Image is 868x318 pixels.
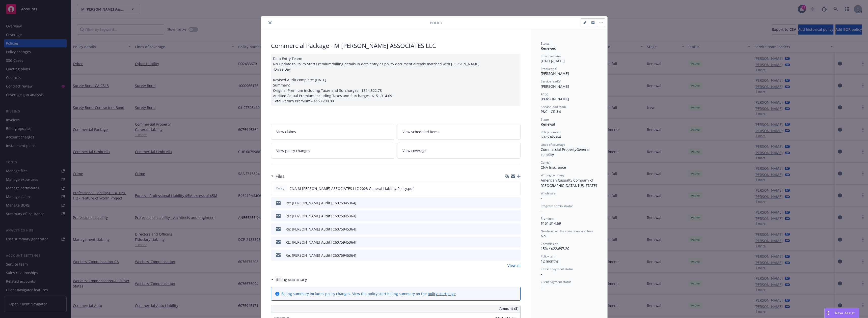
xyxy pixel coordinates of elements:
span: Service lead(s) [541,79,561,83]
div: [DATE] - [DATE] [541,54,597,64]
a: View policy changes [271,143,394,159]
span: Renewed [541,46,556,51]
span: Commission [541,242,558,246]
span: View scheduled items [402,129,439,134]
span: Newfront will file state taxes and fees [541,229,593,233]
div: Re: [PERSON_NAME] Audit [C6075945364] [286,226,356,232]
button: preview file [514,200,519,206]
span: No [541,234,546,238]
button: close [267,20,273,26]
div: Billing summary [271,276,307,283]
span: View claims [276,129,296,134]
span: Renewal [541,122,555,127]
h3: Files [276,173,284,180]
div: Re: [PERSON_NAME] Audit [C6075945364] [286,200,356,206]
div: Files [271,173,284,180]
span: [PERSON_NAME] [541,97,569,101]
span: [PERSON_NAME] [541,71,569,76]
span: Carrier [541,160,551,165]
div: Commercial Package - M [PERSON_NAME] ASSOCIATES LLC [271,41,521,50]
a: View scheduled items [397,124,521,140]
span: AC(s) [541,92,548,96]
span: - [541,272,542,276]
button: preview file [514,213,519,219]
span: Effective dates [541,54,561,58]
span: Wholesaler [541,191,557,195]
span: Amount ($) [499,306,518,311]
span: - [541,196,542,200]
button: download file [506,186,510,191]
a: View all [507,263,521,268]
button: download file [506,226,510,232]
button: Nova Assist [824,308,859,318]
span: Policy [430,20,442,25]
span: Program administrator [541,204,573,208]
span: Producer(s) [541,67,557,71]
span: 6075945364 [541,134,561,139]
span: Premium [541,216,554,221]
span: Nova Assist [835,311,855,315]
span: Lines of coverage [541,142,565,147]
span: - [541,208,542,213]
div: Re: [PERSON_NAME] Audit [C6075945364] [286,253,356,258]
button: preview file [514,186,518,191]
span: $151,314.69 [541,221,561,226]
div: Billing summary includes policy changes. View the policy start billing summary on the . [281,291,457,296]
a: policy start page [428,291,456,296]
div: Data Entry Team: No Update to Policy Start Premium/billing details in data entry as policy docume... [271,54,521,106]
h3: Billing summary [276,276,307,283]
button: preview file [514,226,519,232]
span: [PERSON_NAME] [541,84,569,89]
span: View policy changes [276,148,310,153]
span: CNA Insurance [541,165,566,170]
span: Client payment status [541,280,571,284]
span: - [541,284,542,289]
span: Service lead team [541,105,566,109]
span: P&C - CRU 4 [541,109,561,114]
div: Drag to move [825,308,831,318]
span: 12 months [541,259,559,264]
span: CNA M [PERSON_NAME] ASSOCIATES LLC 2023 General Liability Policy.pdf [289,186,414,191]
span: Status [541,41,550,46]
div: RE: [PERSON_NAME] Audit [C6075945364] [286,213,356,219]
div: RE: [PERSON_NAME] Audit [C6075945364] [286,240,356,245]
span: Carrier payment status [541,267,573,271]
span: Writing company [541,173,564,177]
span: View coverage [402,148,426,153]
button: preview file [514,253,519,258]
button: download file [506,213,510,219]
span: 15% / $22,697.20 [541,246,569,251]
button: download file [506,200,510,206]
button: download file [506,240,510,245]
span: Policy number [541,130,561,134]
span: Policy term [541,254,556,258]
span: American Casualty Company of [GEOGRAPHIC_DATA], [US_STATE] [541,178,597,188]
button: preview file [514,240,519,245]
span: Stage [541,117,549,122]
span: Commercial Property [541,147,576,152]
a: View claims [271,124,394,140]
a: View coverage [397,143,521,159]
span: General Liability [541,147,591,157]
span: Policy [275,186,285,191]
button: download file [506,253,510,258]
